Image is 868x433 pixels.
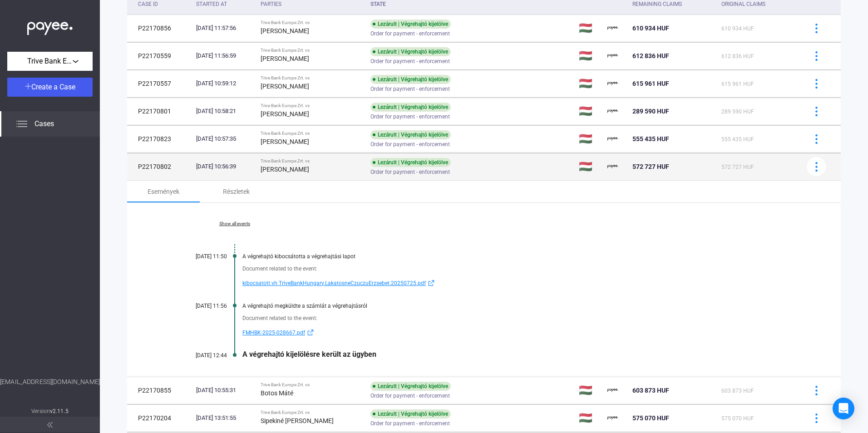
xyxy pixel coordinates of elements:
[196,413,253,423] div: [DATE] 13:51:55
[173,352,227,359] div: [DATE] 12:44
[261,410,363,415] div: Trive Bank Europe Zrt. vs
[35,118,54,129] span: Cases
[370,84,450,94] span: Order for payment - enforcement
[223,186,250,197] div: Részletek
[807,19,826,38] button: more-blue
[632,52,669,59] span: 612 836 HUF
[575,125,604,153] td: 🇭🇺
[575,42,604,69] td: 🇭🇺
[370,20,451,29] div: Lezárult | Végrehajtó kijelölve
[426,280,437,286] img: external-link-blue
[607,413,618,423] img: payee-logo
[812,386,821,395] img: more-blue
[242,350,795,359] div: A végrehajtó kijelölésre került az ügyben
[812,413,821,423] img: more-blue
[370,103,451,112] div: Lezárult | Végrehajtó kijelölve
[370,390,450,401] span: Order for payment - enforcement
[242,327,305,338] span: FMHBK-2025-028667.pdf
[812,134,821,144] img: more-blue
[261,417,334,424] strong: Sipekiné [PERSON_NAME]
[242,303,795,309] div: A végrehajtó megküldte a számlát a végrehajtásról
[721,388,754,394] span: 603 873 HUF
[575,15,604,42] td: 🇭🇺
[575,153,604,180] td: 🇭🇺
[16,118,27,129] img: list.svg
[261,110,309,118] strong: [PERSON_NAME]
[632,163,669,170] span: 572 727 HUF
[173,303,227,309] div: [DATE] 11:56
[50,408,69,414] strong: v2.11.5
[721,136,754,143] span: 555 435 HUF
[196,24,253,33] div: [DATE] 11:57:56
[196,134,253,143] div: [DATE] 10:57:35
[370,47,451,56] div: Lezárult | Végrehajtó kijelölve
[196,162,253,171] div: [DATE] 10:56:39
[370,75,451,84] div: Lezárult | Végrehajtó kijelölve
[196,386,253,395] div: [DATE] 10:55:31
[575,404,604,432] td: 🇭🇺
[47,422,53,428] img: arrow-double-left-grey.svg
[607,133,618,144] img: payee-logo
[632,108,669,115] span: 289 590 HUF
[370,130,451,139] div: Lezárult | Végrehajtó kijelölve
[7,52,93,71] button: Trive Bank Europe Zrt.
[721,164,754,170] span: 572 727 HUF
[242,264,795,273] div: Document related to the event:
[31,83,75,91] span: Create a Case
[25,83,31,89] img: plus-white.svg
[807,46,826,65] button: more-blue
[127,404,192,432] td: P22170204
[721,25,754,32] span: 610 934 HUF
[721,53,754,59] span: 612 836 HUF
[242,278,795,289] a: kibocsatott.vh.TriveBankHungary.LakatosneCzuczuErzsebet.20250725.pdfexternal-link-blue
[196,107,253,116] div: [DATE] 10:58:21
[370,111,450,122] span: Order for payment - enforcement
[261,389,293,397] strong: Botos Máté
[812,162,821,172] img: more-blue
[607,78,618,89] img: payee-logo
[812,107,821,116] img: more-blue
[261,48,363,53] div: Trive Bank Europe Zrt. vs
[27,17,73,35] img: white-payee-white-dot.svg
[261,55,309,62] strong: [PERSON_NAME]
[370,56,450,67] span: Order for payment - enforcement
[575,377,604,404] td: 🇭🇺
[370,409,451,418] div: Lezárult | Végrehajtó kijelölve
[242,253,795,260] div: A végrehajtó kibocsátotta a végrehajtási lapot
[721,81,754,87] span: 615 961 HUF
[721,415,754,422] span: 575 070 HUF
[370,28,450,39] span: Order for payment - enforcement
[173,253,227,260] div: [DATE] 11:50
[721,108,754,115] span: 289 590 HUF
[812,79,821,89] img: more-blue
[261,75,363,81] div: Trive Bank Europe Zrt. vs
[807,157,826,176] button: more-blue
[833,398,854,419] div: Open Intercom Messenger
[807,102,826,121] button: more-blue
[261,27,309,34] strong: [PERSON_NAME]
[127,125,192,153] td: P22170823
[370,418,450,429] span: Order for payment - enforcement
[127,377,192,404] td: P22170855
[196,51,253,60] div: [DATE] 11:56:59
[7,78,93,97] button: Create a Case
[127,153,192,180] td: P22170802
[127,15,192,42] td: P22170856
[305,329,316,336] img: external-link-blue
[632,414,669,422] span: 575 070 HUF
[127,42,192,69] td: P22170559
[575,70,604,97] td: 🇭🇺
[261,158,363,164] div: Trive Bank Europe Zrt. vs
[261,103,363,108] div: Trive Bank Europe Zrt. vs
[261,166,309,173] strong: [PERSON_NAME]
[242,327,795,338] a: FMHBK-2025-028667.pdfexternal-link-blue
[812,24,821,33] img: more-blue
[261,20,363,25] div: Trive Bank Europe Zrt. vs
[607,385,618,396] img: payee-logo
[807,129,826,148] button: more-blue
[148,186,179,197] div: Események
[27,56,73,67] span: Trive Bank Europe Zrt.
[196,79,253,88] div: [DATE] 10:59:12
[812,51,821,61] img: more-blue
[607,106,618,117] img: payee-logo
